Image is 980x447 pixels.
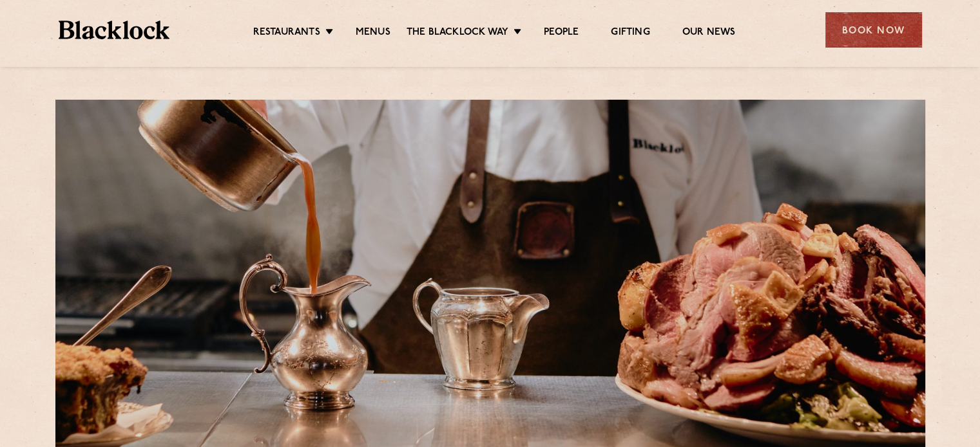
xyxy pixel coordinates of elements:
a: Menus [356,26,390,41]
a: The Blacklock Way [407,26,508,41]
div: Book Now [825,12,922,48]
a: Gifting [611,26,649,41]
img: BL_Textured_Logo-footer-cropped.svg [59,21,170,39]
a: Our News [682,26,736,41]
a: People [544,26,579,41]
a: Restaurants [253,26,320,41]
